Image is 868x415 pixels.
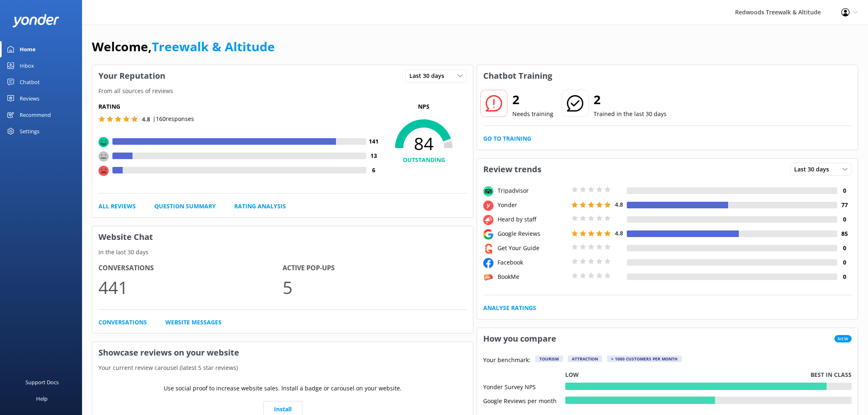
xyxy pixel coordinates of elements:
[92,65,171,87] h3: Your Reputation
[607,356,682,362] div: > 1000 customers per month
[615,229,623,237] span: 4.8
[477,159,548,180] h3: Review trends
[36,390,48,407] div: Help
[483,383,565,390] div: Yonder Survey NPS
[381,133,467,154] span: 84
[381,102,467,111] p: NPS
[834,335,852,342] span: New
[512,90,553,109] h2: 2
[12,14,59,27] img: yonder-white-logo.png
[496,258,569,267] div: Facebook
[594,90,667,109] h2: 2
[837,201,852,210] h4: 77
[409,71,449,80] span: Last 30 days
[565,370,579,379] p: Low
[164,384,402,393] p: Use social proof to increase website sales. Install a badge or carousel on your website.
[496,244,569,253] div: Get Your Guide
[594,109,667,119] p: Trained in the last 30 days
[98,202,136,211] a: All Reviews
[20,90,39,107] div: Reviews
[283,263,467,274] h4: Active Pop-ups
[535,356,563,362] div: Tourism
[483,303,536,312] a: Analyse Ratings
[837,258,852,267] h4: 0
[92,248,473,257] p: In the last 30 days
[366,151,381,160] h4: 13
[98,318,147,327] a: Conversations
[381,155,467,164] h4: OUTSTANDING
[366,137,381,146] h4: 141
[496,186,569,195] div: Tripadvisor
[496,201,569,210] div: Yonder
[496,215,569,224] div: Heard by staff
[477,328,562,349] h3: How you compare
[20,74,40,90] div: Chatbot
[483,397,565,404] div: Google Reviews per month
[837,215,852,224] h4: 0
[92,226,473,248] h3: Website Chat
[20,107,51,123] div: Recommend
[615,201,623,208] span: 4.8
[477,65,558,87] h3: Chatbot Training
[283,274,467,301] p: 5
[496,229,569,238] div: Google Reviews
[512,109,553,119] p: Needs training
[366,166,381,175] h4: 6
[837,272,852,281] h4: 0
[25,374,59,390] div: Support Docs
[837,186,852,195] h4: 0
[483,356,530,365] p: Your benchmark:
[92,37,275,57] h1: Welcome,
[165,318,222,327] a: Website Messages
[98,274,283,301] p: 441
[20,123,39,139] div: Settings
[20,41,36,57] div: Home
[811,370,852,379] p: Best in class
[98,263,283,274] h4: Conversations
[20,57,34,74] div: Inbox
[142,115,150,123] span: 4.8
[794,165,834,174] span: Last 30 days
[152,38,275,55] a: Treewalk & Altitude
[496,272,569,281] div: BookMe
[837,244,852,253] h4: 0
[98,102,381,111] h5: Rating
[92,342,473,363] h3: Showcase reviews on your website
[837,229,852,238] h4: 85
[153,114,194,123] p: | 160 responses
[92,363,473,372] p: Your current review carousel (latest 5 star reviews)
[483,134,531,143] a: Go to Training
[234,202,286,211] a: Rating Analysis
[568,356,602,362] div: Attraction
[154,202,216,211] a: Question Summary
[92,87,473,96] p: From all sources of reviews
